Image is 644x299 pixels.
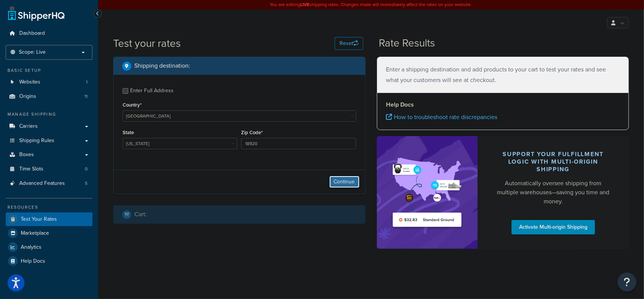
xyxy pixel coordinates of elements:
[85,180,88,187] span: 5
[6,177,92,191] li: Advanced Features
[329,176,360,188] button: Continue
[21,216,57,223] span: Test Your Rates
[6,67,92,74] div: Basic Setup
[113,36,181,51] h1: Test your rates
[6,212,92,226] a: Test Your Rates
[19,79,40,85] span: Websites
[85,166,88,172] span: 0
[123,88,128,94] input: Enter Full Address
[6,134,92,148] a: Shipping Rules
[134,211,147,218] h2: Cart :
[21,230,49,237] span: Marketplace
[6,75,92,89] li: Websites
[21,258,45,265] span: Help Docs
[19,166,43,172] span: Time Slots
[512,220,595,234] a: Activate Multi-origin Shipping
[6,162,92,176] a: Time Slots0
[496,179,611,206] div: Automatically oversee shipping from multiple warehouses—saving you time and money.
[19,123,38,130] span: Carriers
[19,30,45,37] span: Dashboard
[130,85,174,96] div: Enter Full Address
[386,64,620,85] p: Enter a shipping destination and add products to your cart to test your rates and see what your c...
[6,240,92,254] a: Analytics
[6,90,92,104] a: Origins11
[386,100,620,109] h4: Help Docs
[6,111,92,118] div: Manage Shipping
[86,79,88,85] span: 1
[123,102,141,108] label: Country*
[6,226,92,240] a: Marketplace
[6,204,92,211] div: Resources
[21,244,41,251] span: Analytics
[335,37,363,50] button: Reset
[19,138,54,144] span: Shipping Rules
[301,1,310,8] b: LIVE
[6,75,92,89] a: Websites1
[6,162,92,176] li: Time Slots
[241,130,263,135] label: Zip Code*
[19,152,34,158] span: Boxes
[6,148,92,162] a: Boxes
[6,26,92,40] a: Dashboard
[379,37,435,49] h2: Rate Results
[19,93,36,100] span: Origins
[123,130,134,135] label: State
[19,49,46,56] span: Scope: Live
[6,254,92,268] a: Help Docs
[19,180,65,187] span: Advanced Features
[85,93,88,100] span: 11
[6,90,92,104] li: Origins
[618,273,636,291] button: Open Resource Center
[388,147,466,237] img: feature-image-multi-779b37daa2fb478c5b534a03f0c357f902ad2e054c7db8ba6a19ddeff452a1b8.png
[496,150,611,173] div: Support your fulfillment logic with Multi-origin shipping
[6,177,92,191] a: Advanced Features5
[6,119,92,133] a: Carriers
[134,62,190,69] h2: Shipping destination :
[386,113,498,121] a: How to troubleshoot rate discrepancies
